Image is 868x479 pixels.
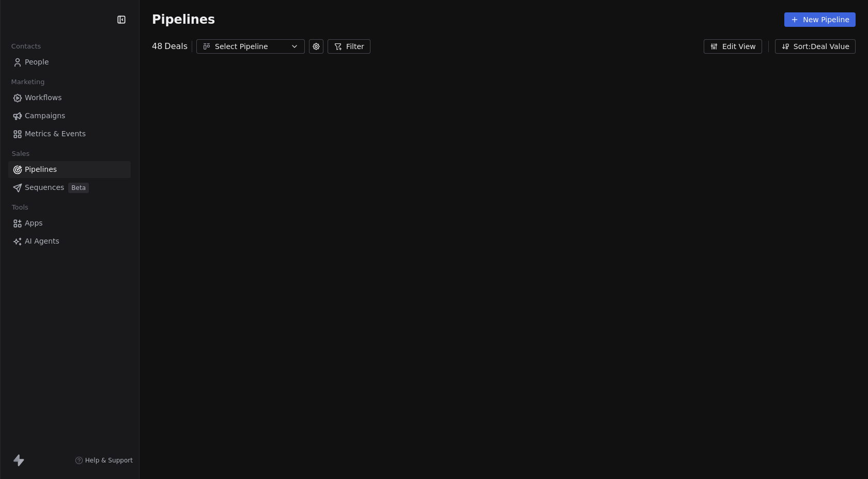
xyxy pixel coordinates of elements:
[784,12,856,27] button: New Pipeline
[25,92,62,103] span: Workflows
[8,161,131,178] a: Pipelines
[8,179,131,196] a: SequencesBeta
[7,146,34,162] span: Sales
[8,233,131,250] a: AI Agents
[25,182,64,193] span: Sequences
[7,74,49,90] span: Marketing
[25,236,59,247] span: AI Agents
[328,39,370,54] button: Filter
[8,89,131,106] a: Workflows
[164,40,188,53] span: Deals
[25,129,86,139] span: Metrics & Events
[152,12,215,27] span: Pipelines
[7,200,33,215] span: Tools
[7,39,45,54] span: Contacts
[215,41,286,52] div: Select Pipeline
[68,183,89,193] span: Beta
[8,107,131,124] a: Campaigns
[85,456,133,465] span: Help & Support
[75,456,133,465] a: Help & Support
[8,215,131,232] a: Apps
[25,110,65,121] span: Campaigns
[25,57,49,68] span: People
[704,39,762,54] button: Edit View
[25,218,43,229] span: Apps
[8,125,131,142] a: Metrics & Events
[25,164,57,175] span: Pipelines
[775,39,856,54] button: Sort: Deal Value
[8,54,131,71] a: People
[152,40,188,53] div: 48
